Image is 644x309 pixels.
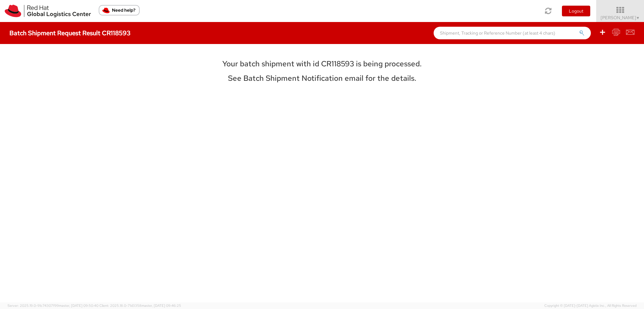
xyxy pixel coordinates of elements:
button: Logout [562,6,590,16]
span: master, [DATE] 09:50:40 [59,303,98,308]
button: Need help? [99,5,140,15]
h4: Batch Shipment Request Result CR118593 [9,30,130,36]
span: Server: 2025.19.0-91c74307f99 [8,303,98,308]
input: Shipment, Tracking or Reference Number (at least 4 chars) [434,27,591,39]
span: Copyright © [DATE]-[DATE] Agistix Inc., All Rights Reserved [544,303,636,308]
span: Client: 2025.18.0-71d3358 [99,303,181,308]
span: ▼ [636,15,640,20]
span: [PERSON_NAME] [601,15,640,20]
span: master, [DATE] 09:46:25 [142,303,181,308]
h3: Your batch shipment with id CR118593 is being processed. [181,60,463,68]
img: rh-logistics-00dfa346123c4ec078e1.svg [5,5,91,17]
h3: See Batch Shipment Notification email for the details. [181,74,463,82]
